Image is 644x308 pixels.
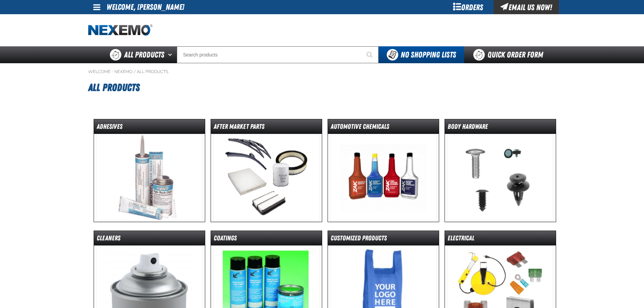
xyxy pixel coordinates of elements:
[88,24,152,36] a: Home
[177,46,379,63] input: Search
[445,119,556,222] a: Body Hardware
[445,122,556,134] dt: Body Hardware
[330,134,436,222] img: Automotive Chemicals
[88,69,556,74] nav: Breadcrumbs
[447,134,553,222] img: Body Hardware
[445,234,556,245] dt: Electrical
[401,50,456,60] span: No Shopping Lists
[213,134,319,222] img: After Market Parts
[211,234,322,245] dt: Coatings
[88,24,152,36] img: Nexemo logo
[124,49,164,61] span: All Products
[166,46,177,63] button: Open All Products pages
[94,234,205,245] dt: Cleaners
[464,46,556,63] a: Quick Order Form
[137,69,168,74] a: All Products
[362,46,379,63] button: Start Searching
[94,122,205,134] dt: Adhesives
[211,122,322,134] dt: After Market Parts
[379,46,464,63] button: You do not have available Shopping Lists. Open to Create a New List
[328,234,439,245] dt: Customized Products
[88,69,133,74] a: Welcome - Nexemo
[328,122,439,134] dt: Automotive Chemicals
[211,119,322,222] a: After Market Parts
[94,119,205,222] a: Adhesives
[134,69,136,74] span: /
[88,78,556,97] h1: All Products
[96,134,202,222] img: Adhesives
[328,119,439,222] a: Automotive Chemicals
